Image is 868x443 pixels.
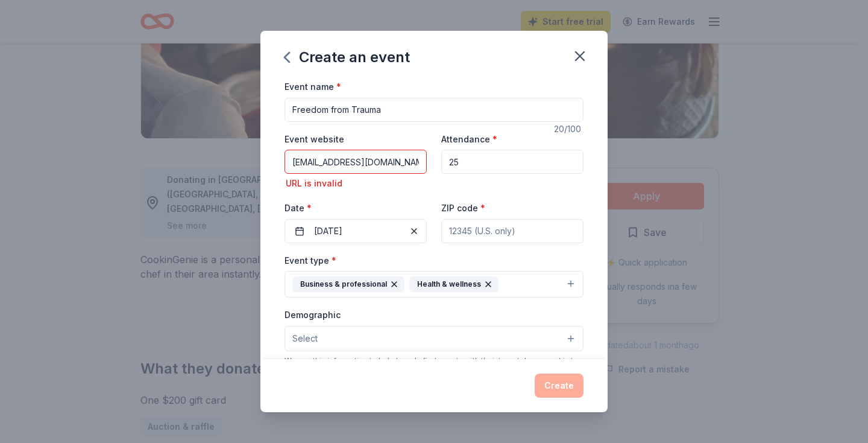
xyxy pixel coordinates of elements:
[441,202,485,214] label: ZIP code
[292,276,404,292] div: Business & professional
[285,202,427,214] label: Date
[285,98,583,122] input: Spring Fundraiser
[292,331,318,346] span: Select
[285,309,341,321] label: Demographic
[285,133,344,145] label: Event website
[285,356,583,375] div: We use this information to help brands find events with their target demographic to sponsor their...
[285,81,341,93] label: Event name
[285,150,427,174] input: https://www...
[285,255,336,267] label: Event type
[409,276,498,292] div: Health & wellness
[441,150,583,174] input: 20
[554,122,583,136] div: 20 /100
[441,219,583,243] input: 12345 (U.S. only)
[285,48,410,67] div: Create an event
[285,326,583,351] button: Select
[285,219,427,243] button: [DATE]
[285,176,427,191] div: URL is invalid
[441,133,497,145] label: Attendance
[285,271,583,298] button: Business & professionalHealth & wellness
